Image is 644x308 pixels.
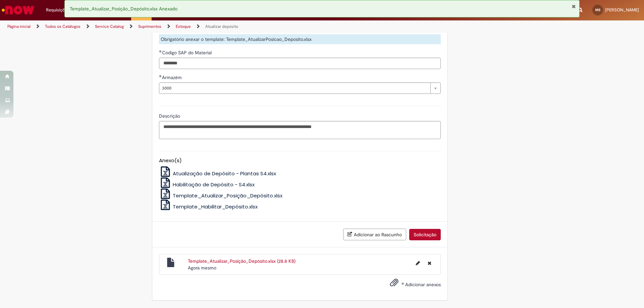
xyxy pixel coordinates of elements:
a: Atualização de Depósito - Plantas S4.xlsx [159,170,276,177]
button: Fechar Notificação [572,4,576,9]
a: Habilitação de Depósito - S4.xlsx [159,181,255,188]
a: Estoque [176,24,191,29]
span: Obrigatório Preenchido [159,75,162,77]
button: Adicionar ao Rascunho [343,229,406,240]
button: Solicitação [409,229,441,240]
span: Armazém [162,74,183,80]
a: Service Catalog [95,24,124,29]
input: Codigo SAP do Material [159,58,441,69]
a: Todos os Catálogos [45,24,80,29]
span: 3000 [162,83,427,94]
span: MS [595,8,600,12]
span: Template_Atualizar_Posição_Depósito.xlsx [173,192,282,199]
div: Obrigatório anexar o template: Template_AtualizarPosicao_Deposito.xlsx [159,34,441,44]
span: Atualização de Depósito - Plantas S4.xlsx [173,170,276,177]
button: Editar nome de arquivo Template_Atualizar_Posição_Depósito.xlsx [412,258,424,268]
span: Agora mesmo [188,265,216,271]
a: Atualizar depósito [205,24,238,29]
h5: Anexo(s) [159,158,441,164]
button: Adicionar anexos [388,276,400,292]
a: Página inicial [7,24,31,29]
span: Obrigatório Preenchido [159,50,162,53]
span: Requisições [46,7,69,13]
span: Descrição [159,113,181,119]
span: [PERSON_NAME] [605,7,639,13]
time: 29/09/2025 12:43:50 [188,265,216,271]
ul: Trilhas de página [5,20,424,33]
button: Excluir Template_Atualizar_Posição_Depósito.xlsx [424,258,435,268]
img: ServiceNow [1,3,35,17]
a: Template_Atualizar_Posição_Depósito.xlsx [159,192,283,199]
textarea: Descrição [159,121,441,139]
a: Template_Atualizar_Posição_Depósito.xlsx (28.8 KB) [188,258,296,264]
span: Codigo SAP do Material [162,50,213,56]
span: Template_Habilitar_Depósito.xlsx [173,203,258,210]
span: Template_Atualizar_Posição_Depósito.xlsx Anexado [70,6,177,12]
a: Template_Habilitar_Depósito.xlsx [159,203,258,210]
span: Habilitação de Depósito - S4.xlsx [173,181,255,188]
span: Adicionar anexos [405,282,441,288]
a: Suprimentos [138,24,161,29]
